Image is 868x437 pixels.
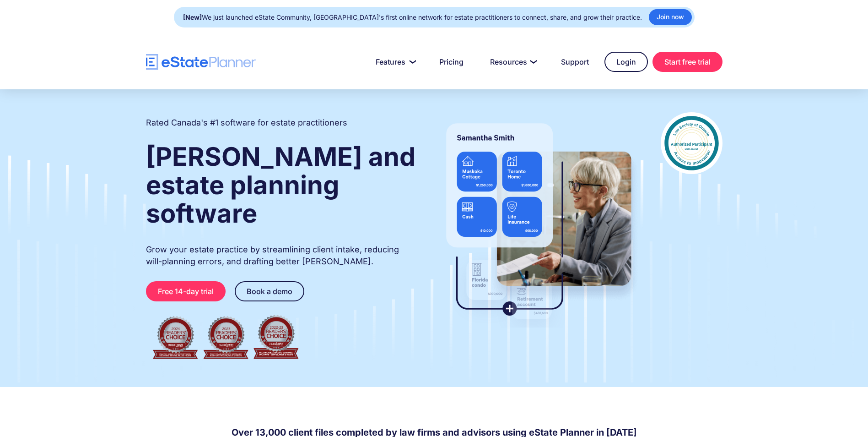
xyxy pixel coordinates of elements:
a: Free 14-day trial [146,281,226,301]
a: home [146,54,256,70]
a: Features [365,53,424,71]
strong: [New] [183,13,202,21]
h2: Rated Canada's #1 software for estate practitioners [146,117,347,129]
div: We just launched eState Community, [GEOGRAPHIC_DATA]'s first online network for estate practition... [183,11,642,24]
img: estate planner showing wills to their clients, using eState Planner, a leading estate planning so... [435,112,642,328]
a: Pricing [428,53,474,71]
a: Join now [649,9,692,25]
a: Login [604,52,648,72]
strong: [PERSON_NAME] and estate planning software [146,141,415,229]
a: Resources [479,53,545,71]
a: Book a demo [235,281,304,301]
a: Start free trial [652,52,722,72]
a: Support [550,53,600,71]
p: Grow your estate practice by streamlining client intake, reducing will-planning errors, and draft... [146,244,417,268]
